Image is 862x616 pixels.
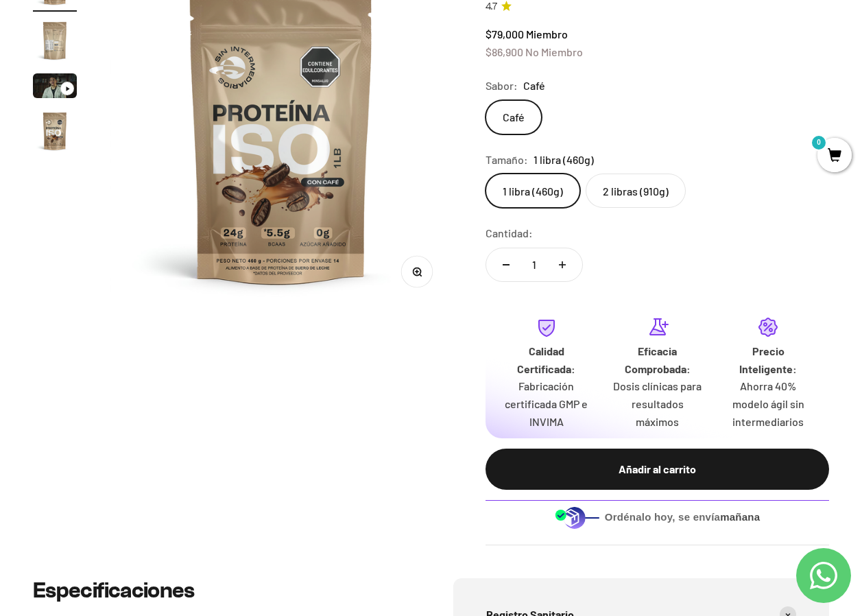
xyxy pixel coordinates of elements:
span: Miembro [526,27,568,40]
button: Ir al artículo 2 [33,19,77,67]
button: Ir al artículo 3 [33,73,77,102]
mark: 0 [811,134,827,151]
span: $86,900 [486,45,523,58]
a: 0 [817,149,852,164]
strong: Precio Inteligente: [739,344,797,375]
label: Cantidad: [486,224,533,242]
p: ¿Qué te daría la seguridad final para añadir este producto a tu carrito? [16,22,284,54]
div: La confirmación de la pureza de los ingredientes. [16,161,284,198]
span: No Miembro [525,45,583,58]
button: Ir al artículo 4 [33,109,77,157]
button: Añadir al carrito [486,449,829,490]
img: Despacho sin intermediarios [555,506,599,529]
img: Proteína Aislada ISO - Café [33,109,77,153]
h2: Especificaciones [33,578,409,602]
legend: Tamaño: [486,151,528,169]
div: Un mensaje de garantía de satisfacción visible. [16,133,284,157]
div: Añadir al carrito [513,460,802,478]
div: Un aval de expertos o estudios clínicos en la página. [16,65,284,102]
button: Enviar [223,204,284,228]
button: Aumentar cantidad [542,248,582,281]
span: Enviar [224,204,283,228]
span: Café [523,77,545,95]
img: Proteína Aislada ISO - Café [33,19,77,62]
button: Reducir cantidad [486,248,526,281]
span: Ordénalo hoy, se envía [605,510,761,525]
p: Ahorra 40% modelo ágil sin intermediarios [723,377,813,430]
p: Fabricación certificada GMP e INVIMA [502,377,591,430]
p: Dosis clínicas para resultados máximos [613,377,702,430]
strong: Eficacia Comprobada: [625,344,691,375]
legend: Sabor: [486,77,518,95]
strong: Calidad Certificada: [517,344,575,375]
b: mañana [720,511,760,523]
div: Más detalles sobre la fecha exacta de entrega. [16,106,284,130]
span: $79,000 [486,27,524,40]
span: 1 libra (460g) [534,151,594,169]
